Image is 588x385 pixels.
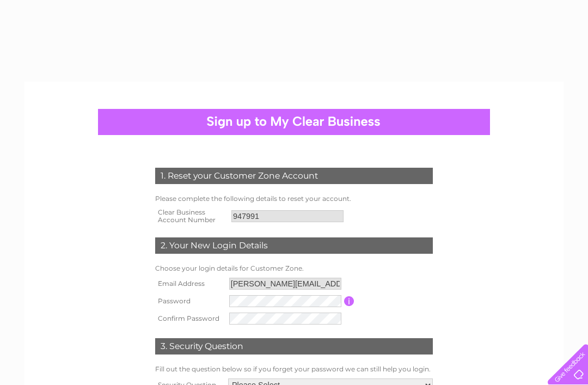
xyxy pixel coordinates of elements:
th: Clear Business Account Number [152,205,229,227]
div: 2. Your New Login Details [155,237,433,254]
th: Confirm Password [152,310,226,327]
td: Please complete the following details to reset your account. [152,192,436,205]
div: 1. Reset your Customer Zone Account [155,168,433,184]
td: Choose your login details for Customer Zone. [152,262,436,275]
td: Fill out the question below so if you forget your password we can still help you login. [152,363,436,376]
th: Email Address [152,275,226,292]
input: Information [344,296,354,306]
th: Password [152,292,226,310]
div: 3. Security Question [155,338,433,355]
